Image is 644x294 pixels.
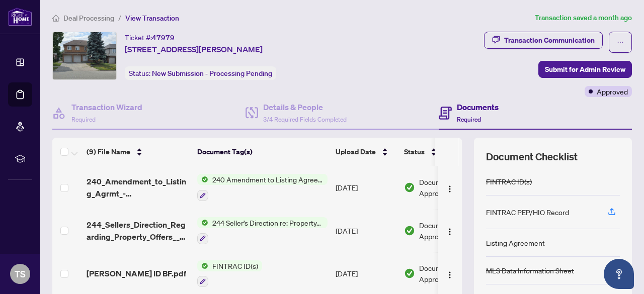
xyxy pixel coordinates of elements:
[617,39,624,46] span: ellipsis
[332,209,400,252] td: [DATE]
[457,101,499,113] h4: Documents
[486,176,532,187] div: FINTRAC ID(s)
[486,207,569,218] div: FINTRAC PEP/HIO Record
[446,271,454,279] img: Logo
[83,138,193,166] th: (9) File Name
[208,174,328,185] span: 240 Amendment to Listing Agreement - Authority to Offer for Sale Price Change/Extension/Amendment(s)
[486,150,578,164] span: Document Checklist
[400,138,486,166] th: Status
[87,219,189,243] span: 244_Sellers_Direction_Regarding_Property_Offers__Lease__-_PropTx.pdf
[404,182,415,193] img: Document Status
[197,217,208,228] img: Status Icon
[52,15,59,22] span: home
[419,220,481,242] span: Document Approved
[446,228,454,236] img: Logo
[442,223,458,239] button: Logo
[53,32,116,79] img: IMG-X12336052_1.jpg
[332,138,400,166] th: Upload Date
[484,32,603,49] button: Transaction Communication
[336,146,376,157] span: Upload Date
[486,237,545,248] div: Listing Agreement
[404,225,415,236] img: Document Status
[87,267,186,279] span: [PERSON_NAME] ID BF.pdf
[545,61,625,77] span: Submit for Admin Review
[457,116,481,123] span: Required
[404,268,415,279] img: Document Status
[125,43,263,55] span: [STREET_ADDRESS][PERSON_NAME]
[332,166,400,209] td: [DATE]
[8,8,32,26] img: logo
[604,259,634,289] button: Open asap
[419,262,481,284] span: Document Approved
[125,14,179,23] span: View Transaction
[15,267,26,281] span: TS
[486,265,574,276] div: MLS Data Information Sheet
[597,86,628,97] span: Approved
[152,69,272,78] span: New Submission - Processing Pending
[152,33,175,42] span: 47979
[538,61,632,78] button: Submit for Admin Review
[197,217,328,244] button: Status Icon244 Seller’s Direction re: Property/Offers
[404,146,425,157] span: Status
[118,12,121,24] li: /
[193,138,332,166] th: Document Tag(s)
[263,101,347,113] h4: Details & People
[197,174,208,185] img: Status Icon
[208,217,328,228] span: 244 Seller’s Direction re: Property/Offers
[535,12,632,24] article: Transaction saved a month ago
[87,175,189,200] span: 240_Amendment_to_Listing_Agrmt_-_Price_Change_Extension_Amendment__A__-_PropTx-[PERSON_NAME] 1.pdf
[208,260,262,271] span: FINTRAC ID(s)
[442,179,458,195] button: Logo
[125,66,276,80] div: Status:
[442,265,458,281] button: Logo
[419,176,481,199] span: Document Approved
[197,260,208,271] img: Status Icon
[197,174,328,201] button: Status Icon240 Amendment to Listing Agreement - Authority to Offer for Sale Price Change/Extensio...
[446,185,454,193] img: Logo
[125,32,175,43] div: Ticket #:
[71,101,142,113] h4: Transaction Wizard
[71,116,96,123] span: Required
[263,116,347,123] span: 3/4 Required Fields Completed
[504,32,595,48] div: Transaction Communication
[87,146,130,157] span: (9) File Name
[63,14,114,23] span: Deal Processing
[197,260,262,287] button: Status IconFINTRAC ID(s)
